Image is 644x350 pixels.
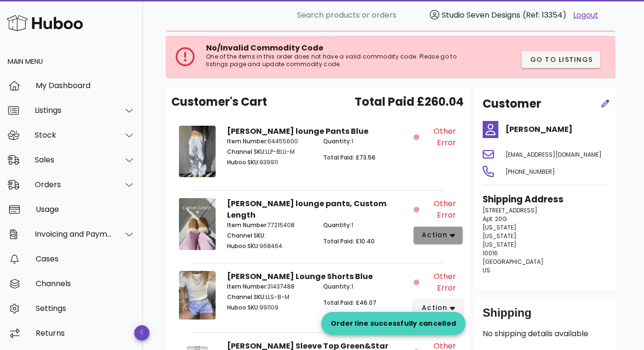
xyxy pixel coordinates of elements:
span: Huboo SKU: [227,158,259,166]
p: One of the items in this order does not have a valid commodity code. Please go to listings page a... [206,53,475,68]
span: Apt. 20G [483,215,507,223]
span: No/Invalid Commodity Code [206,42,323,53]
span: Other Error [421,126,456,149]
div: Invoicing and Payments [35,230,112,239]
span: Channel SKU: [227,293,266,301]
span: Huboo SKU: [227,242,259,250]
div: Returns [36,329,135,338]
p: 991109 [227,303,312,312]
span: [GEOGRAPHIC_DATA] [483,258,544,266]
span: Item Number: [227,282,268,290]
div: Stock [35,130,112,140]
span: [PHONE_NUMBER] [505,168,555,176]
p: No shipping details available [483,328,608,340]
div: Shipping [483,305,608,328]
span: Other Error [421,271,456,294]
div: Order line successfully cancelled [321,319,466,328]
strong: [PERSON_NAME] lounge pants, Custom Length [227,198,386,220]
span: [US_STATE] [483,232,516,240]
span: Go to Listings [529,55,593,65]
button: Go to Listings [522,51,600,68]
h2: Customer [483,95,541,112]
span: [STREET_ADDRESS] [483,206,537,214]
div: Usage [36,205,135,214]
p: 31437488 [227,282,312,291]
span: Quantity: [323,137,351,145]
p: 939911 [227,158,312,167]
span: action [421,303,448,313]
h4: [PERSON_NAME] [505,124,608,135]
span: Item Number: [227,137,268,145]
p: 1 [323,282,408,291]
p: 64455600 [227,137,312,146]
p: LLP-BLU-M [227,148,312,156]
span: Other Error [421,198,456,221]
span: Quantity: [323,221,351,229]
span: Quantity: [323,282,351,290]
img: Huboo Logo [7,13,83,33]
span: Channel SKU: [227,231,266,240]
span: Total Paid: £73.56 [323,153,376,161]
p: 1 [323,137,408,146]
span: [US_STATE] [483,223,516,231]
span: Total Paid: £46.07 [323,299,376,307]
img: Product Image [179,271,216,320]
span: Channel SKU: [227,148,266,156]
button: action [414,300,463,317]
span: Customer's Cart [171,93,267,110]
span: Total Paid £260.04 [355,93,464,110]
img: Product Image [179,126,216,177]
h3: Shipping Address [483,193,608,206]
span: action [421,230,448,240]
span: [US_STATE] [483,240,516,249]
div: Listings [35,106,112,115]
span: Item Number: [227,221,268,229]
strong: [PERSON_NAME] lounge Pants Blue [227,126,368,137]
span: (Ref: 13354) [523,10,566,20]
span: Huboo SKU: [227,303,259,311]
div: Orders [35,180,112,189]
button: action [414,227,463,244]
p: LLS-B-M [227,293,312,301]
a: Logout [573,10,598,21]
span: 10016 [483,249,498,257]
span: [EMAIL_ADDRESS][DOMAIN_NAME] [505,150,602,159]
div: Channels [36,279,135,288]
div: Sales [35,155,112,164]
p: 968464 [227,242,312,250]
p: 1 [323,221,408,230]
span: Studio Seven Designs [442,10,520,20]
div: Settings [36,304,135,313]
p: 77215408 [227,221,312,230]
span: Total Paid: £10.40 [323,237,375,245]
img: Product Image [179,198,216,250]
span: US [483,266,490,274]
div: Cases [36,254,135,263]
div: My Dashboard [36,81,135,90]
strong: [PERSON_NAME] Lounge Shorts Blue [227,271,373,282]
